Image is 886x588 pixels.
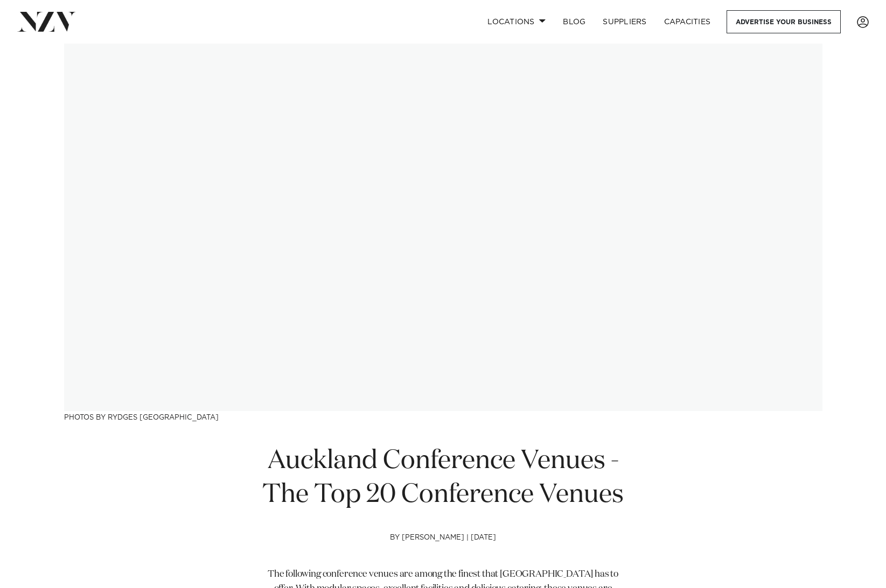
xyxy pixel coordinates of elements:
[479,10,554,33] a: Locations
[64,411,822,422] h3: Photos by Rydges [GEOGRAPHIC_DATA]
[259,444,627,512] h1: Auckland Conference Venues - The Top 20 Conference Venues
[727,10,841,33] a: Advertise your business
[655,10,720,33] a: Capacities
[554,10,594,33] a: BLOG
[17,12,76,31] img: nzv-logo.png
[259,534,627,568] h4: by [PERSON_NAME] | [DATE]
[594,10,655,33] a: SUPPLIERS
